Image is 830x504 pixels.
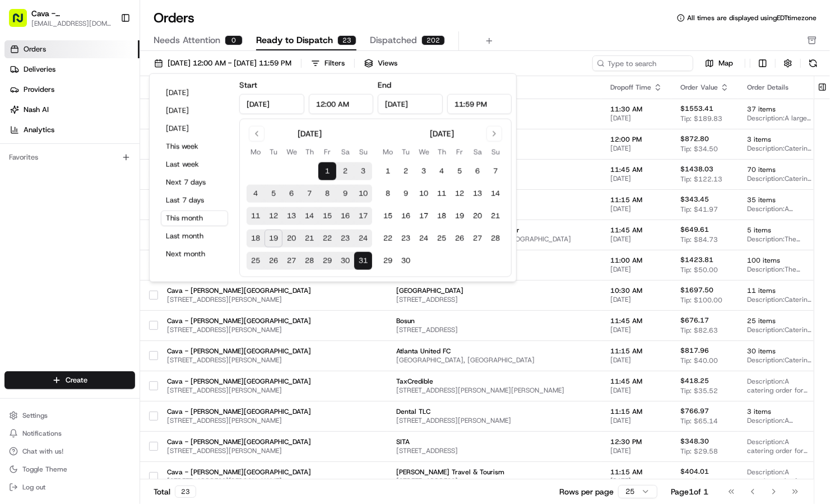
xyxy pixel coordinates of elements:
button: 2 [336,162,354,180]
span: $348.30 [680,437,709,446]
span: [STREET_ADDRESS] [396,446,592,455]
button: 27 [469,230,486,248]
span: [STREET_ADDRESS] [396,295,592,304]
span: Cava - [PERSON_NAME][GEOGRAPHIC_DATA] [167,407,311,416]
span: Log out [22,483,45,492]
button: 9 [397,185,415,203]
span: 30 items [747,347,812,356]
div: Total [154,486,196,498]
button: [DATE] 12:00 AM - [DATE] 11:59 PM [149,55,296,71]
button: 30 [336,252,354,270]
button: 2 [397,162,415,180]
span: [DATE] [610,204,662,213]
img: Grace Nketiah [11,162,29,180]
button: 5 [265,185,282,203]
span: Dental TLC [396,407,592,416]
span: Cava - [PERSON_NAME][GEOGRAPHIC_DATA] [167,286,311,295]
span: Notifications [22,429,62,438]
span: Tip: $65.14 [680,417,718,426]
button: Map [698,57,740,70]
button: [EMAIL_ADDRESS][DOMAIN_NAME] [31,19,112,28]
span: 3 items [747,135,812,144]
span: [STREET_ADDRESS][PERSON_NAME] [167,356,311,365]
span: $1423.81 [680,255,713,264]
input: Clear [29,72,185,83]
span: Tip: $122.13 [680,175,722,184]
span: $676.17 [680,316,709,325]
button: Cava - [PERSON_NAME][GEOGRAPHIC_DATA][EMAIL_ADDRESS][DOMAIN_NAME] [4,4,116,31]
span: Tip: $84.73 [680,235,718,244]
span: 12:00 PM [610,135,662,144]
span: [STREET_ADDRESS][PERSON_NAME] [167,416,311,425]
button: 11 [433,185,451,203]
img: 1736555255976-a54dd68f-1ca7-489b-9aae-adbdc363a1c4 [11,106,31,127]
div: Past conversations [11,145,72,154]
span: [GEOGRAPHIC_DATA], [GEOGRAPHIC_DATA] [396,356,592,365]
button: 16 [336,207,354,225]
a: Orders [4,40,140,58]
label: End [378,80,391,90]
span: 37 items [747,105,812,114]
span: API Documentation [106,250,180,261]
button: 1 [379,162,397,180]
span: $817.96 [680,346,709,355]
span: Pylon [112,277,136,286]
span: [DATE] [610,477,662,486]
button: 22 [379,230,397,248]
input: Time [309,94,374,114]
button: Chat with us! [4,444,135,459]
button: 4 [247,185,265,203]
span: Nash AI [24,105,49,115]
span: Providers [24,85,54,95]
span: [DATE] [610,114,662,123]
span: Tip: $40.00 [680,356,718,365]
input: Date [239,94,304,114]
th: Saturday [469,146,486,158]
button: Refresh [805,55,821,71]
span: Tip: $63.25 [680,477,718,486]
button: 12 [265,207,282,225]
span: Description: A catering order for 35 people, featuring three group bowl bars with various protein... [747,416,812,425]
a: Powered byPylon [79,277,136,286]
img: Sandy Springs [11,193,29,211]
span: 11:15 AM [610,468,662,477]
span: TaxCredible [396,377,592,386]
button: 20 [469,207,486,225]
span: [DATE] [610,144,662,153]
button: Notifications [4,426,135,441]
span: $404.01 [680,467,709,476]
button: Log out [4,479,135,495]
span: [STREET_ADDRESS][PERSON_NAME] [167,295,311,304]
button: 17 [354,207,372,225]
span: Tip: $82.63 [680,326,718,335]
span: Description: A large catering order including various pita packs with different protein options, ... [747,114,812,123]
span: 11:30 AM [610,105,662,114]
span: Cava - [PERSON_NAME][GEOGRAPHIC_DATA] [31,8,112,19]
span: Chat with us! [22,447,63,456]
button: 27 [282,252,300,270]
span: [DATE] 12:00 AM - [DATE] 11:59 PM [168,58,291,68]
span: Tip: $189.83 [680,114,722,123]
button: 23 [397,230,415,248]
span: 3 items [747,407,812,416]
button: Settings [4,408,135,423]
th: Thursday [300,146,318,158]
button: Start new chat [191,110,204,123]
span: [PERSON_NAME][GEOGRAPHIC_DATA] [35,203,152,212]
span: Create [66,375,87,385]
button: 1 [318,162,336,180]
a: 📗Knowledge Base [7,245,90,265]
span: Tip: $100.00 [680,296,722,305]
span: Tip: $34.50 [680,144,718,153]
span: [DATE] [610,386,662,395]
span: [STREET_ADDRESS][PERSON_NAME] [167,446,311,455]
span: [PERSON_NAME] [35,173,91,182]
th: Saturday [336,146,354,158]
span: Description: A catering order for 12 people, including a Group Bowl Bar with grilled chicken and ... [747,204,812,213]
span: Description: The order includes 60 Chicken + Rice, 30 Steak + Harissa, and 10 Falafel Crunch Bowl... [747,265,812,274]
button: 23 [336,230,354,248]
th: Monday [247,146,265,158]
button: 25 [433,230,451,248]
span: [DATE] [610,235,662,244]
